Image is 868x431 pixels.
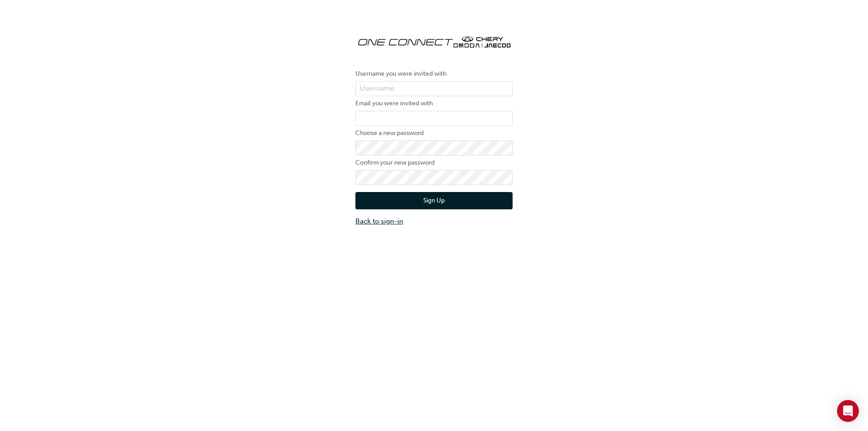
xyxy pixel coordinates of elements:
input: Username [355,81,513,97]
label: Choose a new password [355,128,513,139]
label: Email you were invited with [355,98,513,109]
a: Back to sign-in [355,216,513,227]
label: Confirm your new password [355,157,513,168]
button: Sign Up [355,192,513,209]
div: Open Intercom Messenger [837,400,859,422]
label: Username you were invited with [355,68,513,79]
img: oneconnect [355,27,513,55]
